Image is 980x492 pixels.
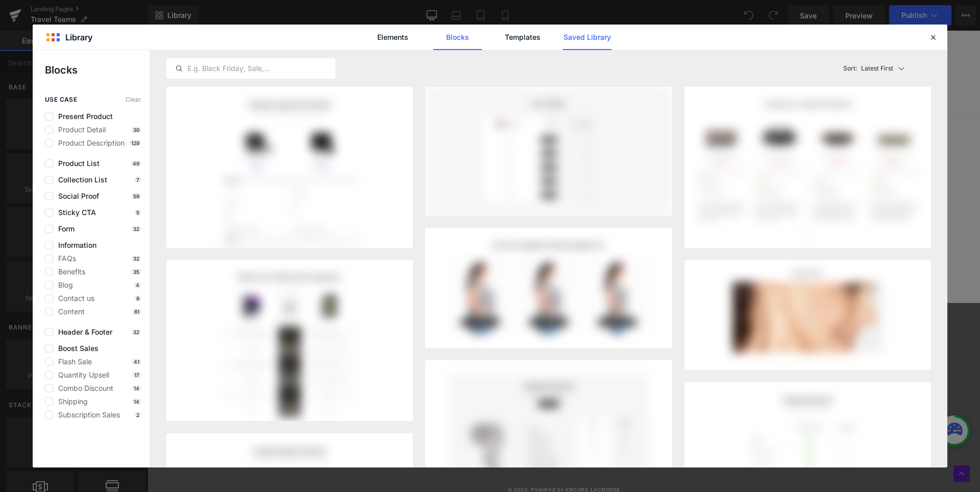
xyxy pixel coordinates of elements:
p: 2 [134,412,141,418]
span: Subscription Sales [53,411,120,419]
p: 8 [134,295,141,301]
img: image [684,260,931,370]
p: 14 [132,399,141,405]
span: Boost Sales [53,344,99,353]
span: Sticky CTA [53,208,96,217]
a: Contact Us [575,312,616,328]
a: Mission & History [419,312,484,328]
span: Shipping [53,397,88,406]
p: 4 [134,282,141,288]
span: Quantity Upsell [53,371,109,379]
span: Blog [53,281,73,289]
img: image [425,228,672,347]
p: 17 [132,372,141,378]
span: Information [53,241,96,249]
span: Content [53,308,85,316]
span: Combo Discount [53,384,113,392]
button: Latest FirstSort:Latest First [839,50,931,87]
span: Present Product [53,112,113,121]
a: Blocks [433,25,482,50]
input: E.g. Black Friday, Sale,... [167,62,335,75]
span: Collection List [53,176,107,184]
img: image [425,87,672,216]
p: 35 [131,269,141,275]
p: 129 [129,140,141,146]
p: or Drag & Drop elements from left sidebar [127,212,706,219]
p: Blocks [45,62,150,78]
img: image [166,260,413,431]
a: Saved Library [563,25,611,50]
img: image [166,87,413,334]
span: Product Detail [53,126,106,134]
span: Product Description [53,139,125,147]
h2: Support [575,287,727,299]
strong: [PHONE_NUMBER] [106,313,183,323]
span: Benefits [53,268,85,276]
span: FAQs [53,254,76,263]
span: Form [53,225,75,233]
a: Championships [419,384,475,402]
p: 61 [132,309,141,315]
a: Templates [498,25,547,50]
p: 59 [131,193,141,199]
p: 14 [132,385,141,391]
p: 49 [131,160,141,167]
p: 32 [131,226,141,232]
span: Clear [126,96,141,103]
span: Social Proof [53,192,99,200]
a: Explore Blocks [321,183,412,203]
h2: About [419,287,571,299]
a: Testimonials [419,365,467,384]
p: 30 [131,127,141,133]
h2: Have a Question? Call Us [106,287,258,299]
small: © 2025, Powered by ENCORE LACROSSE [360,456,473,462]
a: ACES Playing In College [419,346,507,365]
p: 5 [134,209,141,216]
p: Latest First [861,64,893,73]
span: Product List [53,159,100,168]
a: Elements [369,25,417,50]
span: use case [45,96,77,103]
span: Header & Footer [53,328,112,336]
p: 32 [131,329,141,335]
a: Coaching Staff [419,328,473,346]
a: Add Single Section [421,183,512,203]
p: 32 [131,255,141,262]
span: Contact us [53,294,94,302]
p: 7 [134,177,141,183]
span: Sort: [843,65,857,72]
p: 41 [132,359,141,365]
span: Flash Sale [53,358,92,366]
img: image [684,87,931,250]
